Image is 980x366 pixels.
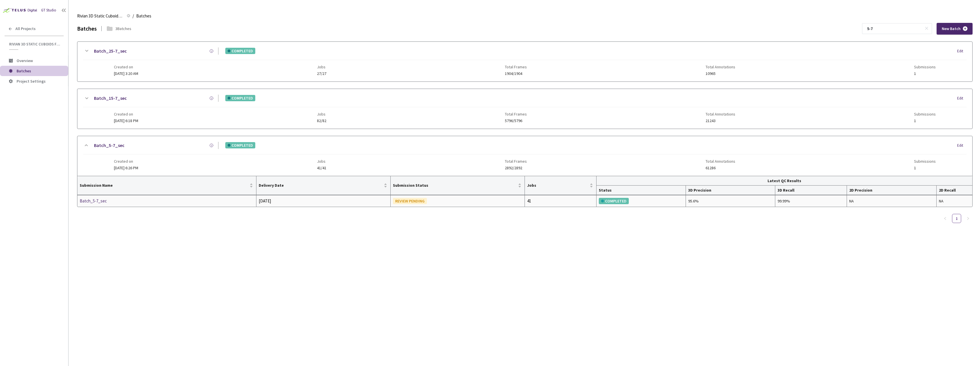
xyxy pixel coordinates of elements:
span: 1 [914,166,936,170]
div: COMPLETED [225,95,255,101]
span: Rivian 3D Static Cuboids fixed[2024-25] [77,13,123,19]
a: Batch_25-7_sec [94,47,127,55]
span: Created on [114,65,138,69]
span: Jobs [317,112,326,116]
span: 82/82 [317,119,326,123]
span: Total Annotations [706,65,735,69]
span: Submission Name [80,183,248,188]
th: Jobs [525,176,597,195]
span: Submissions [914,65,936,69]
div: [DATE] [259,198,388,204]
div: 95.6% [688,198,773,204]
span: Total Frames [505,65,527,69]
div: Edit [957,48,967,54]
a: Batch_5-7_sec [80,198,140,204]
input: Search [864,23,925,34]
a: 1 [952,214,961,223]
span: Jobs [527,183,589,188]
a: Batch_5-7_sec [94,142,124,149]
li: / [132,13,134,19]
div: Batch_15-7_secCOMPLETEDEditCreated on[DATE] 6:18 PMJobs82/82Total Frames5796/5796Total Annotation... [77,89,972,129]
span: Created on [114,159,138,164]
th: Submission Name [77,176,256,195]
span: 10965 [706,71,735,76]
span: Submissions [914,159,936,164]
li: 1 [952,214,961,223]
th: 2D Recall [937,186,972,195]
span: Submissions [914,112,936,116]
span: 1 [914,71,936,76]
div: COMPLETED [599,198,629,204]
span: Submission Status [393,183,517,188]
span: Batches [17,68,31,73]
span: Delivery Date [259,183,383,188]
span: right [966,217,970,220]
span: All Projects [15,26,36,31]
span: [DATE] 6:26 PM [114,165,138,170]
a: Batch_15-7_sec [94,95,127,102]
th: 2D Precision [847,186,936,195]
span: 1904/1904 [505,71,527,76]
span: Total Annotations [706,159,735,164]
li: Previous Page [941,214,950,223]
span: Created on [114,112,138,116]
th: Latest QC Results [597,176,972,186]
span: 41/41 [317,166,326,170]
span: 5796/5796 [505,119,527,123]
div: COMPLETED [225,48,255,54]
span: [DATE] 6:18 PM [114,118,138,123]
span: 21243 [706,119,735,123]
div: Edit [957,143,967,148]
li: Next Page [963,214,973,223]
th: Status [597,186,686,195]
div: GT Studio [41,7,56,13]
span: Batches [136,13,151,19]
th: Submission Status [391,176,525,195]
span: 2892/2892 [505,166,527,170]
div: NA [849,198,934,204]
div: Batch_25-7_secCOMPLETEDEditCreated on[DATE] 3:20 AMJobs27/27Total Frames1904/1904Total Annotation... [77,42,972,81]
span: New Batch [942,26,961,31]
div: COMPLETED [225,142,255,148]
span: Project Settings [17,79,46,84]
th: Delivery Date [256,176,391,195]
span: Jobs [317,65,326,69]
span: left [943,217,947,220]
div: REVIEW PENDING [393,198,427,204]
th: 3D Recall [775,186,847,195]
div: NA [939,198,970,204]
div: 41 [527,198,594,204]
div: 3 Batches [115,25,131,32]
div: Edit [957,96,967,101]
span: Total Frames [505,159,527,164]
span: 61286 [706,166,735,170]
div: Batches [77,24,97,33]
span: [DATE] 3:20 AM [114,71,138,76]
th: 3D Precision [686,186,775,195]
button: left [941,214,950,223]
span: Total Annotations [706,112,735,116]
span: 1 [914,119,936,123]
span: Rivian 3D Static Cuboids fixed[2024-25] [9,42,60,47]
span: 27/27 [317,71,326,76]
div: 99.99% [778,198,844,204]
div: Batch_5-7_secCOMPLETEDEditCreated on[DATE] 6:26 PMJobs41/41Total Frames2892/2892Total Annotations... [77,136,972,176]
span: Jobs [317,159,326,164]
button: right [963,214,973,223]
span: Total Frames [505,112,527,116]
span: Overview [17,58,33,63]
